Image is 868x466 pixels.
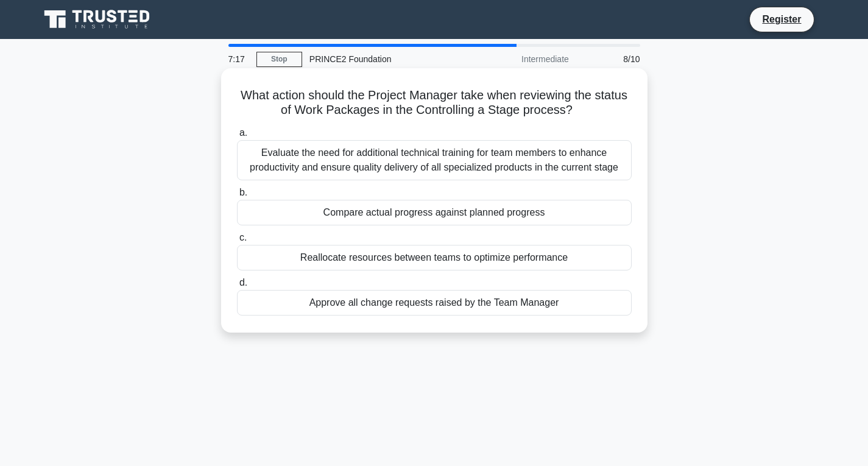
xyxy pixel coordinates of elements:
a: Register [755,12,808,27]
a: Stop [256,52,302,67]
span: b. [239,187,247,197]
div: Reallocate resources between teams to optimize performance [237,245,632,270]
span: d. [239,277,247,288]
div: Evaluate the need for additional technical training for team members to enhance productivity and ... [237,140,632,180]
span: a. [239,127,247,138]
div: Approve all change requests raised by the Team Manager [237,290,632,316]
div: PRINCE2 Foundation [302,47,470,71]
div: 8/10 [576,47,647,71]
div: 7:17 [221,47,256,71]
h5: What action should the Project Manager take when reviewing the status of Work Packages in the Con... [236,88,633,118]
span: c. [239,232,247,242]
div: Intermediate [470,47,576,71]
div: Compare actual progress against planned progress [237,200,632,225]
